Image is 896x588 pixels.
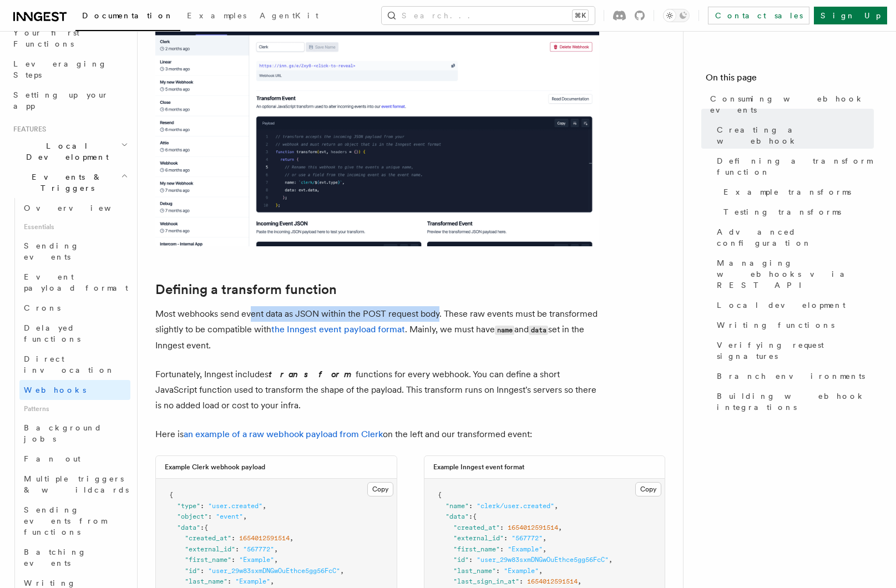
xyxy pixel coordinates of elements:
span: , [290,534,293,542]
span: "last_sign_in_at" [453,577,519,585]
a: Testing transforms [719,202,874,222]
span: "user_29w83sxmDNGwOuEthce5gg56FcC" [208,567,340,575]
span: , [554,502,558,510]
a: Example transforms [719,182,874,202]
span: Managing webhooks via REST API [717,257,874,291]
span: Sending events [24,241,79,261]
span: { [204,524,208,531]
span: Documentation [82,11,174,20]
span: Setting up your app [13,90,109,110]
span: { [473,513,477,520]
span: Writing functions [717,320,834,331]
span: "567772" [512,534,543,542]
a: an example of a raw webhook payload from Clerk [184,429,383,439]
a: the Inngest event payload format [271,324,405,334]
a: Webhooks [19,380,130,400]
span: "567772" [243,545,274,553]
span: AgentKit [260,11,318,20]
span: "user_29w83sxmDNGwOuEthce5gg56FcC" [477,556,609,564]
a: Consuming webhook events [706,89,874,120]
span: Fan out [24,454,80,463]
span: Example transforms [723,186,851,197]
span: "type" [177,502,200,510]
h3: Example Inngest event format [433,463,524,472]
span: , [539,567,543,575]
a: Leveraging Steps [9,54,130,85]
button: Copy [367,482,393,496]
a: Event payload format [19,267,130,298]
span: "clerk/user.created" [477,502,554,510]
span: Events & Triggers [9,171,121,194]
a: Sending events from functions [19,500,130,542]
span: : [519,577,523,585]
span: "Example" [508,545,543,553]
span: , [243,513,247,520]
a: Delayed functions [19,318,130,349]
span: : [200,524,204,531]
span: : [231,556,235,564]
a: Sending events [19,236,130,267]
span: "last_name" [185,577,227,585]
span: Examples [187,11,246,20]
span: "name" [446,502,469,510]
button: Events & Triggers [9,167,130,198]
a: Setting up your app [9,85,130,116]
a: Creating a webhook [712,120,874,151]
code: data [529,326,548,335]
span: , [340,567,344,575]
span: { [438,491,442,499]
span: , [274,556,278,564]
a: Building webhook integrations [712,386,874,417]
a: Crons [19,298,130,318]
h4: On this page [706,71,874,89]
span: "Example" [235,577,270,585]
a: Defining a transform function [155,282,337,297]
span: , [270,577,274,585]
a: Contact sales [708,7,809,24]
button: Local Development [9,136,130,167]
span: Crons [24,303,60,312]
span: Local Development [9,140,121,163]
p: Most webhooks send event data as JSON within the POST request body. These raw events must be tran... [155,306,599,353]
span: , [543,534,546,542]
a: Writing functions [712,315,874,335]
span: Defining a transform function [717,155,874,178]
a: Verifying request signatures [712,335,874,366]
span: "id" [185,567,200,575]
a: Local development [712,295,874,315]
span: Branch environments [717,371,865,382]
span: Webhooks [24,386,86,394]
span: "external_id" [185,545,235,553]
button: Search...⌘K [382,7,595,24]
span: : [504,534,508,542]
span: , [558,524,562,531]
a: Examples [180,3,253,30]
a: Sign Up [814,7,887,24]
a: Your first Functions [9,23,130,54]
a: Documentation [75,3,180,31]
span: : [469,513,473,520]
span: "Example" [239,556,274,564]
span: Direct invocation [24,354,115,374]
span: : [500,524,504,531]
span: Sending events from functions [24,505,107,536]
span: Building webhook integrations [717,391,874,413]
h3: Example Clerk webhook payload [165,463,265,472]
span: , [274,545,278,553]
span: , [262,502,266,510]
span: Consuming webhook events [710,93,874,115]
span: "created_at" [453,524,500,531]
span: 1654012591514 [527,577,578,585]
span: "user.created" [208,502,262,510]
button: Copy [635,482,661,496]
span: : [200,567,204,575]
span: , [609,556,612,564]
span: "data" [446,513,469,520]
a: Direct invocation [19,349,130,380]
em: transform [269,369,356,379]
span: Overview [24,204,138,212]
span: : [235,545,239,553]
a: Advanced configuration [712,222,874,253]
span: 1654012591514 [239,534,290,542]
span: Delayed functions [24,323,80,343]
